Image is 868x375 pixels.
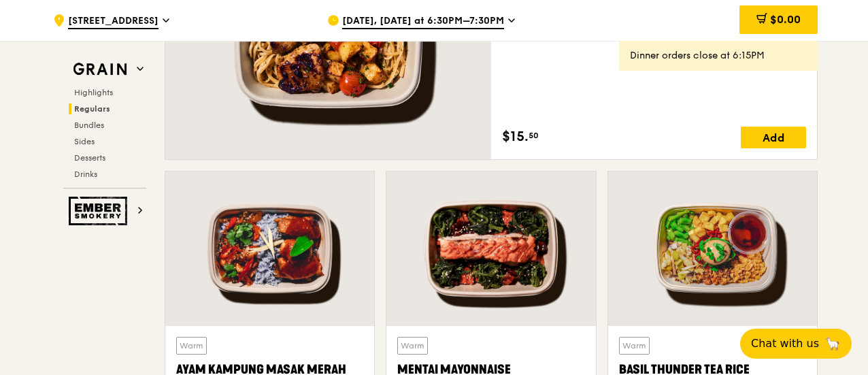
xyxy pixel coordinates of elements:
div: Warm [619,337,650,355]
span: Desserts [74,153,105,163]
img: Ember Smokery web logo [69,197,131,225]
span: 🦙 [824,336,841,352]
span: Sides [74,137,95,146]
span: 50 [529,130,539,141]
span: [STREET_ADDRESS] [68,14,158,29]
span: Chat with us [751,336,819,352]
span: [DATE], [DATE] at 6:30PM–7:30PM [342,14,504,29]
span: $0.00 [770,13,801,26]
button: Chat with us🦙 [740,329,852,359]
div: Dinner orders close at 6:15PM [630,49,807,63]
span: $15. [502,127,529,147]
span: Regulars [74,104,110,114]
span: Drinks [74,169,97,179]
div: Warm [176,337,207,355]
span: Bundles [74,120,104,130]
div: Warm [397,337,428,355]
span: Highlights [74,88,113,97]
div: Add [741,127,806,148]
img: Grain web logo [69,57,131,82]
